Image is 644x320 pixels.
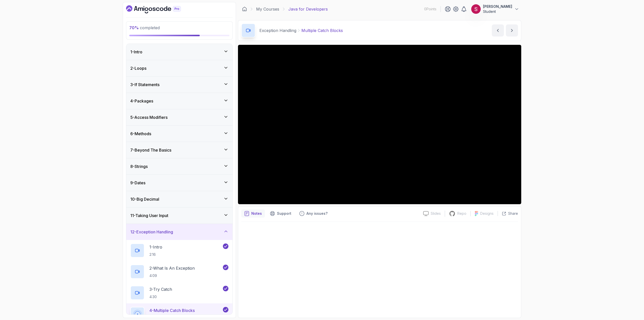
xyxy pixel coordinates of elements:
p: Exception Handling [259,27,296,33]
p: Support [277,211,291,216]
h3: 7 - Beyond The Basics [130,147,171,153]
button: 3-If Statements [126,77,232,93]
h3: 1 - Intro [130,49,142,55]
h3: 9 - Dates [130,180,145,186]
button: 1-Intro [126,44,232,60]
span: 70 % [129,25,139,30]
button: 12-Exception Handling [126,224,232,240]
button: 1-Intro2:16 [130,243,228,258]
h3: 4 - Packages [130,98,153,104]
iframe: 4 - Multiple Catch Blocks [238,45,521,204]
button: 4-Packages [126,93,232,109]
button: 8-Strings [126,158,232,174]
h3: 10 - Big Decimal [130,196,159,202]
button: next content [506,24,518,37]
button: 10-Big Decimal [126,191,232,207]
p: Notes [251,211,262,216]
p: 4 - Multiple Catch Blocks [149,307,195,313]
button: 6-Methods [126,126,232,142]
p: 3 - Try Catch [149,286,172,292]
h3: 5 - Access Modifiers [130,114,168,120]
h3: 3 - If Statements [130,82,159,88]
button: Support button [267,209,294,218]
a: Dashboard [126,5,192,13]
button: 9-Dates [126,175,232,191]
p: 4:09 [149,273,195,278]
p: 0 Points [424,7,436,12]
p: 1 - Intro [149,244,162,250]
a: My Courses [256,6,279,12]
p: 2:16 [149,252,162,257]
button: 5-Access Modifiers [126,109,232,125]
button: 11-Taking User Input [126,207,232,224]
a: Dashboard [242,7,247,12]
button: notes button [241,209,265,218]
h3: 12 - Exception Handling [130,229,173,235]
p: [PERSON_NAME] [483,4,512,9]
img: user profile image [471,4,481,14]
p: Share [508,211,518,216]
h3: 11 - Taking User Input [130,212,168,219]
button: previous content [492,24,504,37]
button: 2-Loops [126,60,232,76]
p: Repo [457,211,466,216]
h3: 6 - Methods [130,131,151,137]
button: Share [498,211,518,216]
p: Designs [480,211,494,216]
p: Any issues? [306,211,328,216]
h3: 2 - Loops [130,65,146,71]
span: completed [129,25,160,30]
button: Feedback button [296,209,331,218]
button: user profile image[PERSON_NAME]Student [471,4,519,14]
button: 3-Try Catch4:30 [130,286,228,300]
p: 4:30 [149,294,172,299]
h3: 8 - Strings [130,163,148,169]
p: Java for Developers [288,6,328,12]
button: 7-Beyond The Basics [126,142,232,158]
p: 2 - What Is An Exception [149,265,195,271]
button: 2-What Is An Exception4:09 [130,265,228,279]
p: Slides [431,211,441,216]
p: Multiple Catch Blocks [301,27,343,33]
p: Student [483,9,512,14]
